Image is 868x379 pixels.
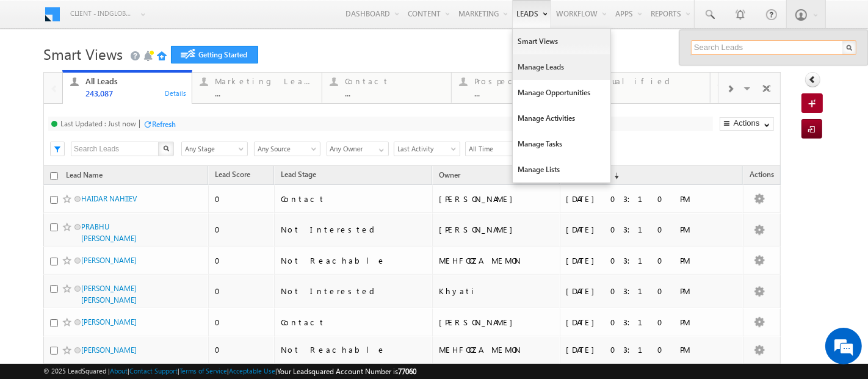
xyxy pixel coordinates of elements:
[215,317,269,328] div: 0
[604,88,703,98] div: ...
[254,142,320,156] a: Any Source
[345,88,444,98] div: ...
[394,143,456,154] span: Last Activity
[439,286,554,297] div: Khyati
[62,70,192,104] a: All Leads243,087Details
[281,193,427,204] div: Contact
[81,194,137,203] a: HAIDAR NAHIIEV
[327,142,389,156] input: Type to Search
[474,88,574,98] div: ...
[720,117,774,131] button: Actions
[215,88,314,98] div: ...
[372,142,388,154] a: Show All Items
[465,142,532,156] a: All Time
[513,54,610,80] a: Manage Leads
[81,345,137,355] a: [PERSON_NAME]
[513,80,610,106] a: Manage Opportunities
[152,120,176,129] div: Refresh
[513,106,610,131] a: Manage Activities
[398,367,416,376] span: 77060
[81,317,137,327] a: [PERSON_NAME]
[163,145,169,151] img: Search
[439,317,554,328] div: [PERSON_NAME]
[281,317,427,328] div: Contact
[439,344,554,355] div: MEHFOOZA MEMON
[85,88,185,98] div: 243,087
[604,76,703,86] div: Qualified
[192,73,322,103] a: Marketing Leads...
[164,87,187,98] div: Details
[281,224,427,235] div: Not Interested
[513,131,610,157] a: Manage Tasks
[439,170,460,179] span: Owner
[345,76,444,86] div: Contact
[60,168,109,184] a: Lead Name
[254,141,320,156] div: Lead Source Filter
[322,73,452,103] a: Contact...
[513,157,610,182] a: Manage Lists
[70,7,134,20] span: Client - indglobal1 (77060)
[229,367,275,375] a: Acceptable Use
[209,168,256,184] a: Lead Score
[85,76,185,86] div: All Leads
[439,255,554,266] div: MEHFOOZA MEMON
[281,170,316,179] span: Lead Stage
[215,344,269,355] div: 0
[43,44,123,63] span: Smart Views
[110,367,128,375] a: About
[566,317,734,328] div: [DATE] 03:10 PM
[81,284,137,305] a: [PERSON_NAME] [PERSON_NAME]
[566,255,734,266] div: [DATE] 03:10 PM
[743,168,780,184] span: Actions
[129,367,178,375] a: Contact Support
[71,142,159,156] input: Search Leads
[215,170,250,179] span: Lead Score
[215,76,314,86] div: Marketing Leads
[181,141,248,156] div: Lead Stage Filter
[81,222,137,243] a: PRABHU [PERSON_NAME]
[466,143,527,154] span: All Time
[439,224,554,235] div: [PERSON_NAME]
[394,142,460,156] a: Last Activity
[181,142,248,156] a: Any Stage
[43,366,416,377] span: © 2025 LeadSquared | | | | |
[474,76,574,86] div: Prospect
[215,193,269,204] div: 0
[566,344,734,355] div: [DATE] 03:10 PM
[255,143,316,154] span: Any Source
[81,256,137,265] a: [PERSON_NAME]
[277,367,416,376] span: Your Leadsquared Account Number is
[281,255,427,266] div: Not Reachable
[171,46,258,63] a: Getting Started
[281,344,427,355] div: Not Reachable
[50,172,58,180] input: Check all records
[60,119,136,128] div: Last Updated : Just now
[179,367,227,375] a: Terms of Service
[691,40,856,55] input: Search Leads
[215,224,269,235] div: 0
[215,286,269,297] div: 0
[451,73,581,103] a: Prospect...
[281,286,427,297] div: Not Interested
[275,168,322,184] a: Lead Stage
[609,171,619,181] span: (sorted descending)
[580,73,711,103] a: Qualified...
[182,143,244,154] span: Any Stage
[513,29,610,54] a: Smart Views
[566,286,734,297] div: [DATE] 03:10 PM
[566,224,734,235] div: [DATE] 03:10 PM
[327,141,388,156] div: Owner Filter
[215,255,269,266] div: 0
[566,193,734,204] div: [DATE] 03:10 PM
[439,193,554,204] div: [PERSON_NAME]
